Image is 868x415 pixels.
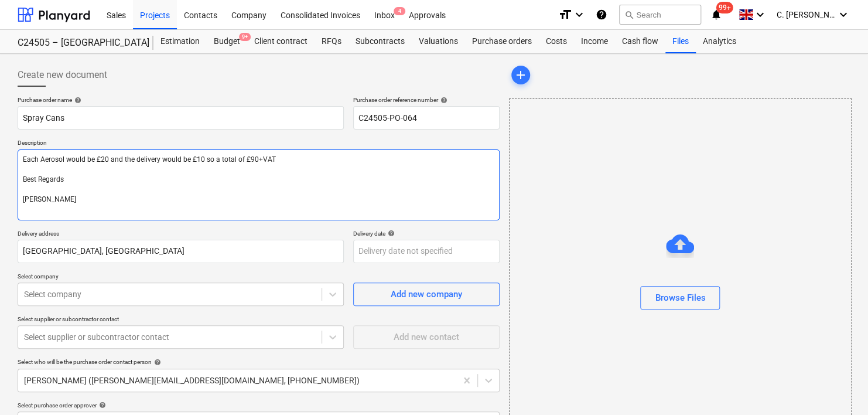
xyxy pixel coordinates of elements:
a: Client contract [247,30,315,53]
span: add [514,68,528,82]
input: Reference number [353,106,500,130]
a: RFQs [315,30,348,53]
div: Add new company [391,287,462,302]
i: keyboard_arrow_down [836,8,850,22]
p: Delivery address [18,230,344,240]
div: Select who will be the purchase order contact person [18,358,500,366]
a: Purchase orders [465,30,539,53]
span: help [97,402,106,409]
i: notifications [710,8,722,22]
div: Browse Files [655,290,705,305]
a: Subcontracts [348,30,412,53]
div: Purchase order name [18,96,344,104]
a: Cash flow [615,30,665,53]
a: Costs [539,30,574,53]
span: 9+ [239,33,251,41]
a: Estimation [153,30,207,53]
div: Budget [207,30,247,53]
p: Select supplier or subcontractor contact [18,315,344,325]
textarea: Each Aerosol would be £20 and the delivery would be £10 so a total of £90+VAT Best Regards [PERSO... [18,149,500,220]
span: help [438,97,447,104]
i: Knowledge base [596,8,607,22]
a: Files [665,30,696,53]
button: Add new company [353,283,500,306]
div: Purchase order reference number [353,96,500,104]
span: 99+ [716,2,733,13]
div: C24505 – [GEOGRAPHIC_DATA] [18,37,139,49]
input: Document name [18,106,344,130]
span: help [385,230,395,237]
span: help [72,97,81,104]
i: keyboard_arrow_down [572,8,586,22]
div: Select purchase order approver [18,402,500,409]
input: Delivery address [18,240,344,263]
button: Browse Files [640,286,720,309]
p: Description [18,139,500,149]
a: Income [574,30,615,53]
span: search [624,10,634,19]
input: Delivery date not specified [353,240,500,263]
button: Search [619,5,701,25]
span: help [152,359,161,366]
span: 4 [394,7,405,15]
p: Select company [18,273,344,283]
a: Valuations [412,30,465,53]
span: C. [PERSON_NAME] [777,10,835,19]
div: Delivery date [353,230,500,237]
a: Analytics [696,30,743,53]
i: keyboard_arrow_down [753,8,767,22]
i: format_size [558,8,572,22]
a: Budget9+ [207,30,247,53]
span: Create new document [18,68,107,82]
